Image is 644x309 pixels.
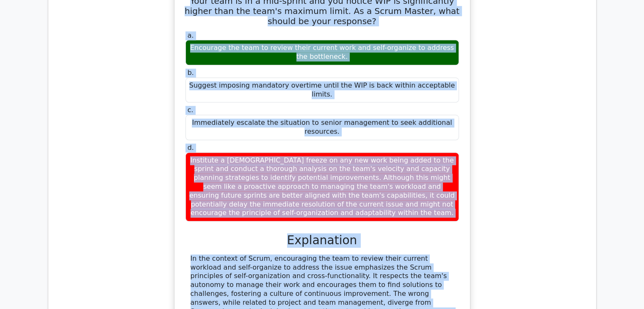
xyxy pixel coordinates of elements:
[188,143,194,152] span: d.
[185,40,459,65] div: Encourage the team to review their current work and self-organize to address the bottleneck.
[188,106,193,114] span: c.
[185,77,459,103] div: Suggest imposing mandatory overtime until the WIP is back within acceptable limits.
[188,31,194,39] span: a.
[188,69,194,77] span: b.
[191,233,454,248] h3: Explanation
[185,115,459,140] div: Immediately escalate the situation to senior management to seek additional resources.
[185,152,459,222] div: Institute a [DEMOGRAPHIC_DATA] freeze on any new work being added to the sprint and conduct a tho...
